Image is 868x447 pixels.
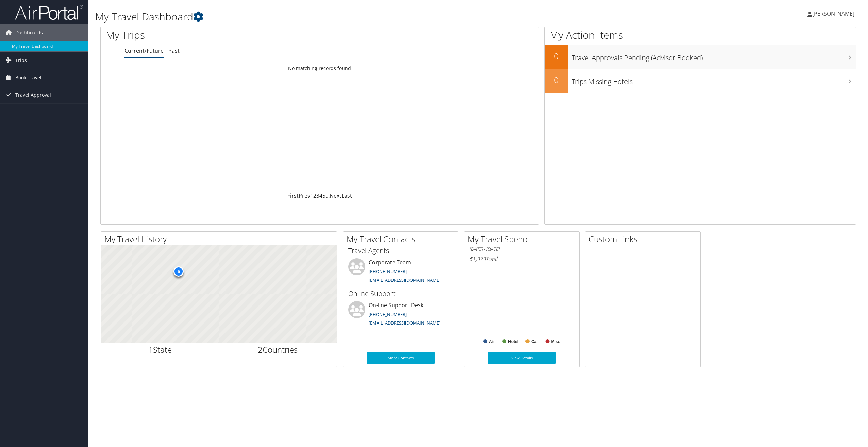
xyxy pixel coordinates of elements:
span: 1 [148,344,153,355]
a: Last [341,192,352,199]
a: [PERSON_NAME] [807,3,861,24]
h6: Total [469,255,574,263]
div: 5 [173,266,184,276]
a: 3 [316,192,319,199]
a: First [287,192,299,199]
span: Travel Approval [15,86,51,103]
h6: [DATE] - [DATE] [469,246,574,252]
li: On-line Support Desk [345,301,456,329]
h2: My Travel Contacts [347,233,458,245]
a: Current/Future [124,47,164,54]
h1: My Action Items [545,28,856,42]
a: [EMAIL_ADDRESS][DOMAIN_NAME] [369,277,440,283]
a: 0Travel Approvals Pending (Advisor Booked) [545,45,856,69]
text: Car [531,339,538,344]
a: [EMAIL_ADDRESS][DOMAIN_NAME] [369,320,440,326]
a: Next [330,192,341,199]
span: $1,373 [469,255,486,263]
span: 2 [258,344,263,355]
a: 1 [310,192,313,199]
h3: Trips Missing Hotels [572,73,856,86]
h2: My Travel Spend [468,233,579,245]
a: View Details [488,352,556,364]
a: 4 [319,192,322,199]
h3: Travel Agents [348,246,453,255]
a: [PHONE_NUMBER] [369,311,407,317]
h3: Online Support [348,289,453,298]
h2: My Travel History [104,233,337,245]
h2: 0 [545,74,568,86]
span: Trips [15,52,27,69]
h1: My Travel Dashboard [95,10,606,24]
text: Misc [551,339,561,344]
h2: Countries [224,344,332,355]
span: Book Travel [15,69,41,86]
span: … [325,192,330,199]
a: Prev [299,192,310,199]
a: [PHONE_NUMBER] [369,268,407,275]
a: 0Trips Missing Hotels [545,69,856,93]
h3: Travel Approvals Pending (Advisor Booked) [572,50,856,63]
li: Corporate Team [345,258,456,286]
td: No matching records found [101,62,539,74]
a: 2 [313,192,316,199]
a: Past [168,47,180,54]
h2: State [106,344,214,355]
h2: 0 [545,50,568,62]
h1: My Trips [106,28,351,42]
text: Air [489,339,495,344]
h2: Custom Links [589,233,700,245]
span: Dashboards [15,24,43,41]
a: More Contacts [367,352,435,364]
text: Hotel [508,339,518,344]
span: [PERSON_NAME] [812,10,854,17]
a: 5 [322,192,325,199]
img: airportal-logo.png [15,4,83,20]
